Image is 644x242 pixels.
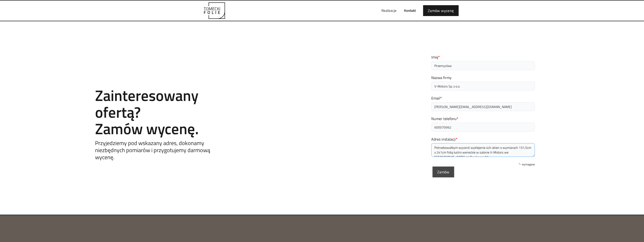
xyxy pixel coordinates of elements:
a: Kontakt [400,3,420,18]
label: Imię [431,54,535,60]
div: - wymagane [431,162,535,167]
label: Adres instalacji [431,136,535,142]
label: Numer telefonu [431,116,535,121]
input: Zamów [432,167,454,177]
input: Podaj swoje imię [431,61,535,70]
input: Podaj swój numer telefonu [431,123,535,132]
label: Email [431,95,535,101]
a: Zamów wycenę [423,5,459,16]
label: Nazwa firmy [431,75,535,80]
input: Podaj nazwę firmy (opcjonalnie) [431,82,535,91]
form: Email Form [431,54,535,178]
a: Realizacje [378,3,400,18]
input: Podaj swój adres email [431,102,535,111]
h5: Przyjedziemy pod wskazany adres, dokonamy niezbędnych pomiarów i przygotujemy darmową wycenę. [95,139,227,161]
h1: Contact [95,78,227,82]
h2: Zainteresowany ofertą? Zamów wycenę. [95,87,227,137]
